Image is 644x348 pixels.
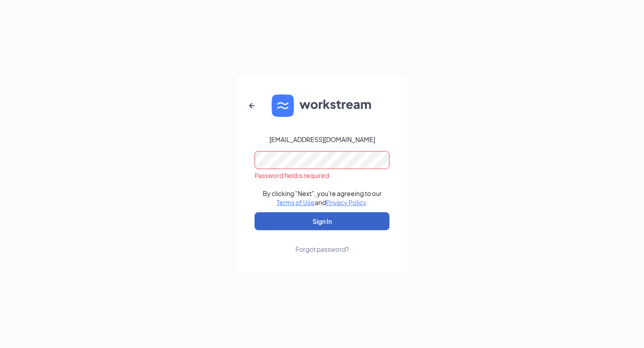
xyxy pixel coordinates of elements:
[269,135,375,144] div: [EMAIL_ADDRESS][DOMAIN_NAME]
[263,189,382,207] div: By clicking "Next", you're agreeing to our and .
[255,212,389,230] button: Sign In
[272,94,372,117] img: WS logo and Workstream text
[326,198,366,206] a: Privacy Policy
[246,100,257,111] svg: ArrowLeftNew
[295,230,349,254] a: Forgot password?
[255,171,389,180] div: Password field is required
[277,198,315,206] a: Terms of Use
[241,95,263,116] button: ArrowLeftNew
[295,245,349,254] div: Forgot password?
